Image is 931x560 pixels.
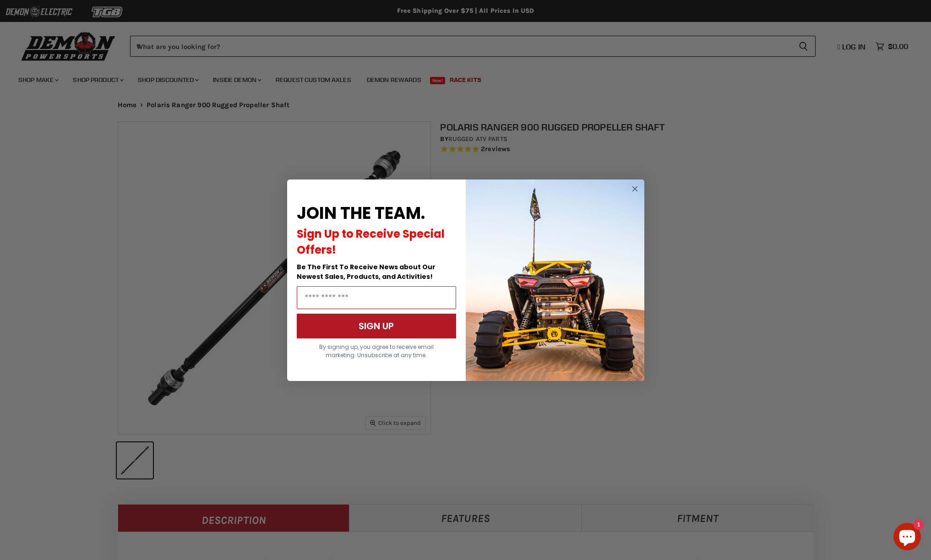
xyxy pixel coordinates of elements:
img: a9095488-b6e7-41ba-879d-588abfab540b.jpeg [466,179,644,381]
button: Close dialog [629,183,641,195]
inbox-online-store-chat: Shopify online store chat [891,523,924,553]
span: Sign Up to Receive Special Offers! [297,226,445,257]
input: Email Address [297,286,456,309]
span: JOIN THE TEAM. [297,201,425,225]
button: SIGN UP [297,314,456,338]
span: By signing up, you agree to receive email marketing. Unsubscribe at any time. [319,343,434,359]
span: Be The First To Receive News about Our Newest Sales, Products, and Activities! [297,262,436,281]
